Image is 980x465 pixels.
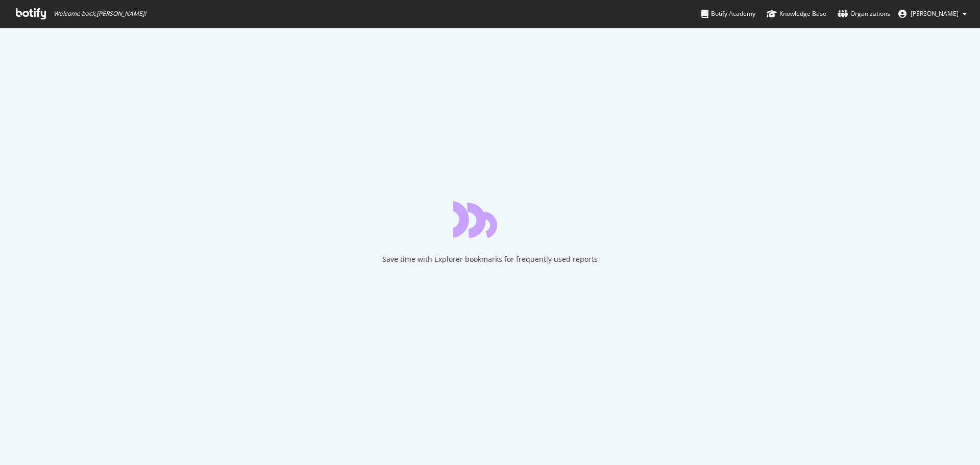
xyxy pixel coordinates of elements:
[54,10,146,18] span: Welcome back, [PERSON_NAME] !
[890,6,975,22] button: [PERSON_NAME]
[911,9,959,18] span: Joanne Brickles
[838,9,890,19] div: Organizations
[767,9,826,19] div: Knowledge Base
[701,9,755,19] div: Botify Academy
